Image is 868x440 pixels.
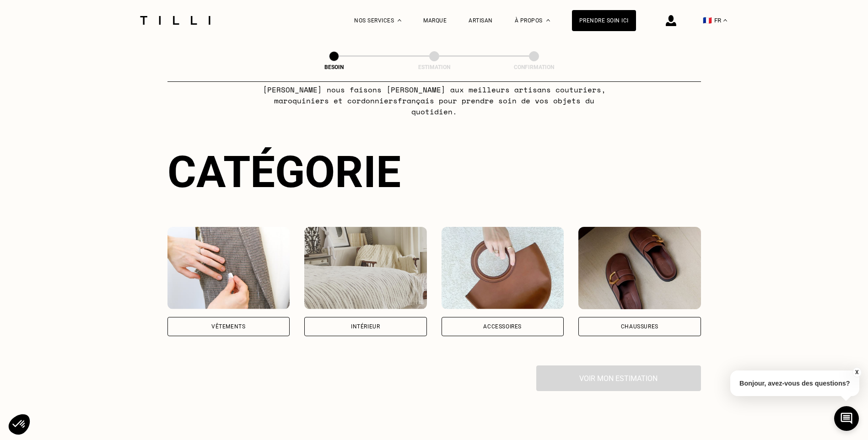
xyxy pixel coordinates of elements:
[469,17,493,24] a: Artisan
[730,370,859,396] p: Bonjour, avez-vous des questions?
[666,15,676,26] img: icône connexion
[442,227,564,309] img: Accessoires
[578,227,701,309] img: Chaussures
[703,16,712,25] span: 🇫🇷
[483,324,522,329] div: Accessoires
[288,64,380,70] div: Besoin
[211,324,245,329] div: Vêtements
[137,16,214,25] img: Logo du service de couturière Tilli
[167,146,701,198] div: Catégorie
[546,19,550,21] img: Menu déroulant à propos
[852,367,861,377] button: X
[572,10,636,31] a: Prendre soin ici
[488,64,580,70] div: Confirmation
[167,227,290,309] img: Vêtements
[423,17,447,24] a: Marque
[351,324,380,329] div: Intérieur
[304,227,427,309] img: Intérieur
[621,324,658,329] div: Chaussures
[388,64,480,70] div: Estimation
[253,84,615,117] p: [PERSON_NAME] nous faisons [PERSON_NAME] aux meilleurs artisans couturiers , maroquiniers et cord...
[723,19,727,21] img: menu déroulant
[398,19,401,21] img: Menu déroulant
